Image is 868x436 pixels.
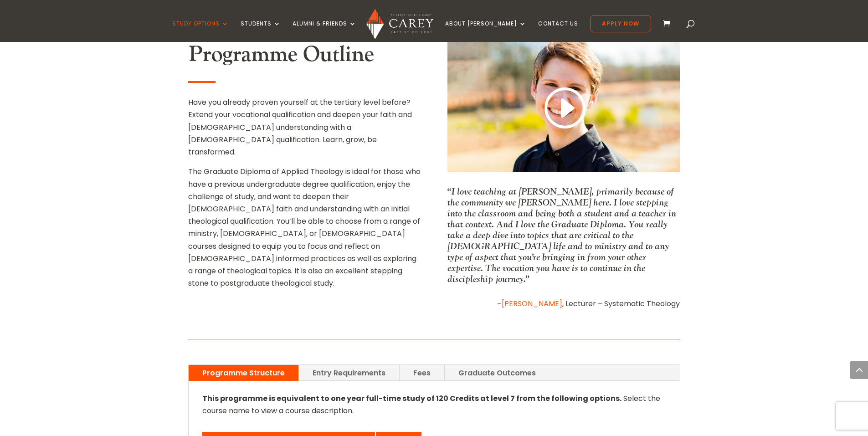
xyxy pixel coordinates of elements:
[188,165,421,297] p: The Graduate Diploma of Applied Theology is ideal for those who have a previous undergraduate deg...
[293,21,356,42] a: Alumni & Friends
[202,393,621,404] strong: This programme is equivalent to one year full-time study of 120 Credits at level 7 from the follo...
[447,298,680,310] p: – , Lecturer – Systematic Theology
[538,21,578,42] a: Contact Us
[189,365,298,381] a: Programme Structure
[502,298,562,309] a: [PERSON_NAME]
[366,9,433,39] img: Carey Baptist College
[590,15,651,32] a: Apply Now
[400,365,444,381] a: Fees
[241,21,281,42] a: Students
[172,21,229,42] a: Study Options
[447,186,680,284] div: “I love teaching at [PERSON_NAME], primarily because of the community we [PERSON_NAME] here. I lo...
[188,96,421,165] p: Have you already proven yourself at the tertiary level before? Extend your vocational qualificati...
[445,21,526,42] a: About [PERSON_NAME]
[299,365,399,381] a: Entry Requirements
[202,393,660,416] span: Select the course name to view a course description.
[445,365,550,381] a: Graduate Outcomes
[188,41,421,72] h2: Programme Outline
